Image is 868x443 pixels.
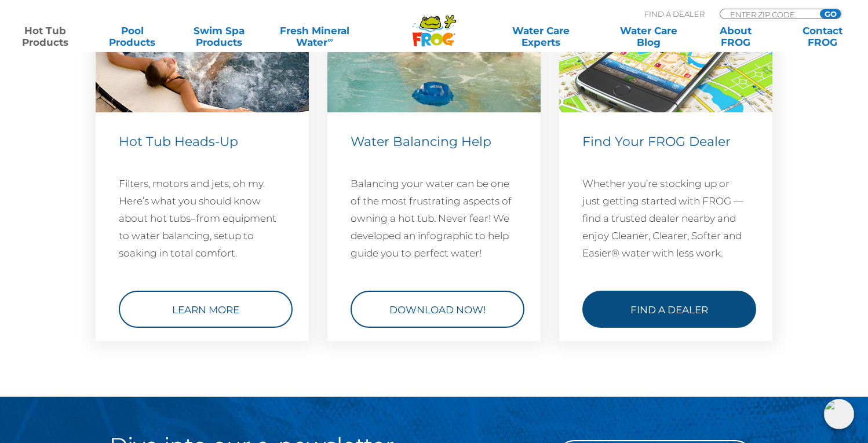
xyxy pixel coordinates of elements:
[185,25,253,48] a: Swim SpaProducts
[351,134,491,149] span: Water Balancing Help
[820,9,841,19] input: GO
[789,25,856,48] a: ContactFROG
[615,25,683,48] a: Water CareBlog
[351,175,517,262] p: Balancing your water can be one of the most frustrating aspects of owning a hot tub. Never fear! ...
[582,291,756,328] a: Find a Dealer
[119,134,238,149] span: Hot Tub Heads-Up
[327,35,333,44] sup: ∞
[702,25,769,48] a: AboutFROG
[119,291,293,328] a: Learn More
[582,175,749,262] p: Whether you’re stocking up or just getting started with FROG — find a trusted dealer nearby and e...
[824,399,854,429] img: openIcon
[272,25,357,48] a: Fresh MineralWater∞
[99,25,166,48] a: PoolProducts
[486,25,596,48] a: Water CareExperts
[644,9,705,19] p: Find A Dealer
[582,134,731,149] span: Find Your FROG Dealer
[351,291,524,328] a: Download Now!
[119,175,286,262] p: Filters, motors and jets, oh my. Here’s what you should know about hot tubs–from equipment to wat...
[729,9,807,19] input: Zip Code Form
[12,25,79,48] a: Hot TubProducts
